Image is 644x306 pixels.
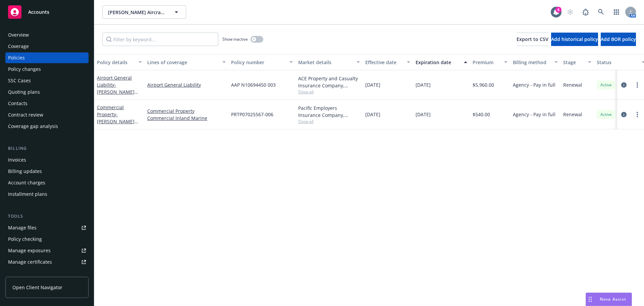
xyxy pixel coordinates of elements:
[5,213,89,220] div: Tools
[5,30,89,40] a: Overview
[416,111,431,118] span: [DATE]
[633,111,641,119] a: more
[231,111,273,118] span: PRTP07025567-006
[510,54,560,70] button: Billing method
[5,268,89,279] a: Manage claims
[597,59,638,66] div: Status
[28,9,49,15] span: Accounts
[473,111,490,118] span: $540.00
[5,257,89,267] a: Manage certificates
[231,81,276,88] span: AAP N10694450 003
[586,293,594,306] div: Drag to move
[298,119,360,124] span: Show all
[8,98,28,109] div: Contacts
[473,81,494,88] span: $5,960.00
[8,257,52,267] div: Manage certificates
[5,155,89,165] a: Invoices
[231,59,285,66] div: Policy number
[5,166,89,177] a: Billing updates
[5,177,89,188] a: Account charges
[416,81,431,88] span: [DATE]
[5,110,89,120] a: Contract review
[102,5,186,19] button: [PERSON_NAME] Aircraft Interiors
[513,59,550,66] div: Billing method
[5,75,89,86] a: SSC Cases
[365,81,380,88] span: [DATE]
[551,36,598,42] span: Add historical policy
[8,177,45,188] div: Account charges
[8,155,26,165] div: Invoices
[563,59,584,66] div: Stage
[228,54,296,70] button: Policy number
[147,59,218,66] div: Lines of coverage
[97,59,135,66] div: Policy details
[8,52,25,63] div: Policies
[8,166,42,177] div: Billing updates
[298,104,360,119] div: Pacific Employers Insurance Company, Chubb Group, The ABC Program
[601,33,636,46] button: Add BOR policy
[555,7,561,13] div: 6
[8,75,31,86] div: SSC Cases
[8,222,37,233] div: Manage files
[8,30,29,40] div: Overview
[620,111,628,119] a: circleInformation
[8,110,43,120] div: Contract review
[8,121,58,132] div: Coverage gap analysis
[5,234,89,245] a: Policy checking
[5,189,89,200] a: Installment plans
[97,82,138,102] span: - [PERSON_NAME] Aircraft Interiors
[473,59,500,66] div: Premium
[600,296,626,302] span: Nova Assist
[5,121,89,132] a: Coverage gap analysis
[599,82,613,88] span: Active
[8,189,47,200] div: Installment plans
[551,33,598,46] button: Add historical policy
[147,107,226,115] a: Commercial Property
[5,222,89,233] a: Manage files
[8,41,29,52] div: Coverage
[517,33,548,46] button: Export to CSV
[5,64,89,75] a: Policy changes
[298,59,353,66] div: Market details
[145,54,228,70] button: Lines of coverage
[563,5,577,19] a: Start snowing
[5,145,89,152] div: Billing
[365,111,380,118] span: [DATE]
[563,111,582,118] span: Renewal
[470,54,510,70] button: Premium
[5,98,89,109] a: Contacts
[97,104,135,139] a: Commercial Property
[5,245,89,256] a: Manage exposures
[610,5,623,19] a: Switch app
[298,89,360,95] span: Show all
[8,64,41,75] div: Policy changes
[517,36,548,42] span: Export to CSV
[8,268,42,279] div: Manage claims
[413,54,470,70] button: Expiration date
[222,36,248,42] span: Show inactive
[147,115,226,122] a: Commercial Inland Marine
[363,54,413,70] button: Effective date
[579,5,592,19] a: Report a Bug
[8,245,51,256] div: Manage exposures
[8,87,40,97] div: Quoting plans
[108,9,166,16] span: [PERSON_NAME] Aircraft Interiors
[147,81,226,88] a: Airport General Liability
[5,52,89,63] a: Policies
[94,54,145,70] button: Policy details
[620,81,628,89] a: circleInformation
[513,81,555,88] span: Agency - Pay in full
[102,33,218,46] input: Filter by keyword...
[563,81,582,88] span: Renewal
[633,81,641,89] a: more
[12,284,62,291] span: Open Client Navigator
[296,54,363,70] button: Market details
[5,41,89,52] a: Coverage
[5,87,89,97] a: Quoting plans
[513,111,555,118] span: Agency - Pay in full
[560,54,594,70] button: Stage
[5,3,89,21] a: Accounts
[298,75,360,89] div: ACE Property and Casualty Insurance Company, Chubb Group, The ABC Program
[586,293,632,306] button: Nova Assist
